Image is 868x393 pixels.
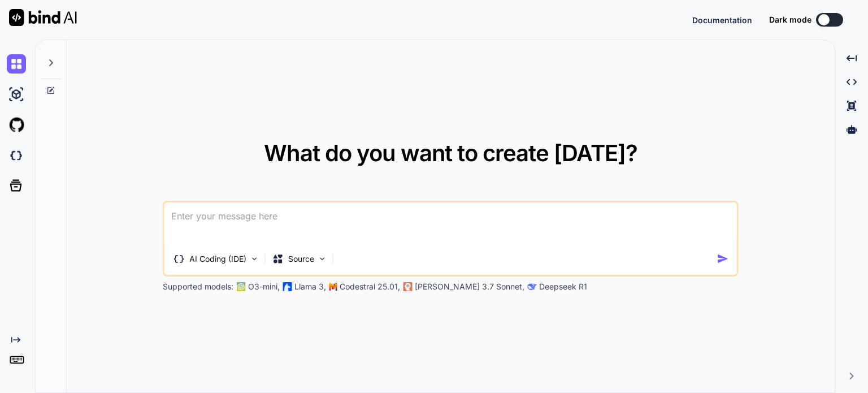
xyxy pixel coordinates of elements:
img: claude [403,282,413,291]
span: Documentation [692,15,752,25]
img: Mistral-AI [329,283,337,291]
img: Pick Tools [250,254,259,264]
img: GPT-4 [237,282,246,291]
p: Supported models: [163,281,233,292]
img: githubLight [7,115,26,135]
img: ai-studio [7,85,26,104]
img: chat [7,54,26,74]
button: Documentation [692,14,752,26]
img: icon [717,253,729,265]
p: Codestral 25.01, [340,281,400,292]
p: Source [288,253,314,265]
p: O3-mini, [248,281,280,292]
img: darkCloudIdeIcon [7,146,26,165]
p: AI Coding (IDE) [189,253,246,265]
img: Llama2 [283,282,292,291]
span: Dark mode [769,14,811,25]
p: Llama 3, [294,281,326,292]
img: Bind AI [9,9,77,26]
img: Pick Models [318,254,327,264]
img: claude [528,282,537,291]
p: Deepseek R1 [539,281,587,292]
span: What do you want to create [DATE]? [264,139,637,167]
p: [PERSON_NAME] 3.7 Sonnet, [415,281,524,292]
